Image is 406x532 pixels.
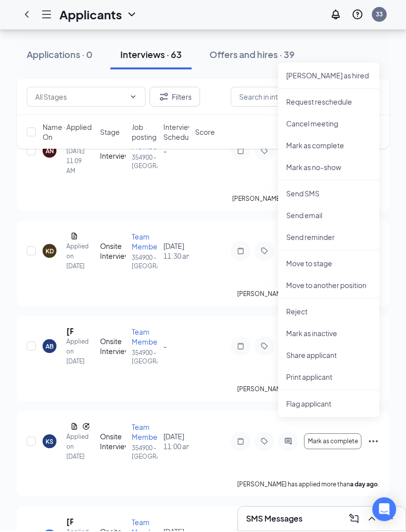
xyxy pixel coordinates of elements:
[100,242,126,262] div: Onsite Interview
[330,9,342,21] svg: Notifications
[59,7,122,24] h1: Applicants
[352,9,363,21] svg: QuestionInfo
[304,434,361,450] button: Mark as complete
[163,442,189,452] span: 11:00 am - 11:30 am
[35,92,125,103] input: All Stages
[348,514,360,526] svg: ComposeMessage
[258,343,270,351] svg: Tag
[132,123,157,143] span: Job posting
[66,242,73,272] div: Applied on [DATE]
[41,9,52,21] svg: Hamburger
[163,123,195,143] span: Interview Schedule
[350,481,378,489] b: a day ago
[232,195,379,204] p: [PERSON_NAME] has applied more than .
[100,128,120,138] span: Stage
[46,343,53,352] div: AB
[66,517,73,528] h5: [PERSON_NAME]
[235,248,247,256] svg: Note
[66,338,73,367] div: Applied on [DATE]
[158,92,170,104] svg: Filter
[129,94,137,102] svg: ChevronDown
[150,88,200,108] button: Filter Filters
[132,154,157,171] p: 354900 - [GEOGRAPHIC_DATA]
[21,9,33,21] svg: ChevronLeft
[231,88,379,108] input: Search in interviews
[46,248,54,256] div: KD
[364,512,380,528] button: ChevronUp
[163,242,189,262] div: [DATE]
[46,438,53,447] div: KS
[70,423,78,431] svg: Document
[235,343,247,351] svg: Note
[132,233,160,252] span: Team Member
[195,128,215,138] span: Score
[100,337,126,357] div: Onsite Interview
[126,9,138,21] svg: ChevronDown
[120,49,182,61] div: Interviews · 63
[66,327,73,338] h5: [PERSON_NAME]
[258,438,270,446] svg: Tag
[282,438,294,446] svg: ActiveChat
[258,248,270,256] svg: Tag
[209,49,295,61] div: Offers and hires · 39
[246,514,303,525] h3: SMS Messages
[132,350,157,366] p: 354900 - [GEOGRAPHIC_DATA]
[163,252,189,262] span: 11:30 am - 12:00 pm
[235,438,247,446] svg: Note
[372,498,396,522] div: Open Intercom Messenger
[132,445,157,462] p: 354900 - [GEOGRAPHIC_DATA]
[163,343,167,352] span: -
[132,328,160,347] span: Team Member
[27,49,93,61] div: Applications · 0
[367,436,379,448] svg: Ellipses
[43,123,94,143] span: Name · Applied On
[132,423,160,442] span: Team Member
[376,11,383,19] div: 33
[132,254,157,271] p: 354900 - [GEOGRAPHIC_DATA]
[346,512,362,528] button: ComposeMessage
[163,432,189,452] div: [DATE]
[100,432,126,452] div: Onsite Interview
[66,433,73,463] div: Applied on [DATE]
[366,514,378,526] svg: ChevronUp
[237,291,379,299] p: [PERSON_NAME] has applied more than .
[82,423,90,431] svg: Reapply
[237,481,379,489] p: [PERSON_NAME] has applied more than .
[237,386,379,394] p: [PERSON_NAME] has applied more than .
[308,439,358,446] span: Mark as complete
[70,233,78,241] svg: Document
